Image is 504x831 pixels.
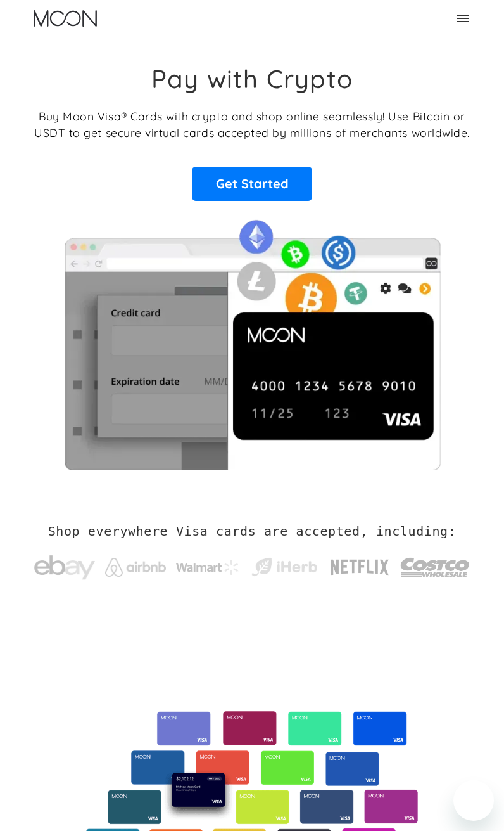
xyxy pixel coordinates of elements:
a: Airbnb [105,545,166,583]
img: iHerb [249,555,319,579]
a: home [34,10,97,27]
a: iHerb [249,543,319,586]
a: Costco [400,535,470,593]
img: ebay [34,548,95,586]
img: Airbnb [105,558,166,577]
img: Costco [400,548,470,587]
a: Walmart [176,547,239,581]
h1: Pay with Crypto [151,63,353,94]
a: Netflix [329,539,390,589]
h2: Shop everywhere Visa cards are accepted, including: [48,524,457,539]
img: Netflix [329,552,390,583]
a: Get Started [192,167,312,201]
a: ebay [34,536,95,593]
p: Buy Moon Visa® Cards with crypto and shop online seamlessly! Use Bitcoin or USDT to get secure vi... [34,108,470,141]
iframe: Button to launch messaging window [453,780,494,821]
img: Moon Cards let you spend your crypto anywhere Visa is accepted. [34,211,470,470]
img: Moon Logo [34,10,97,27]
img: Walmart [176,560,239,575]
